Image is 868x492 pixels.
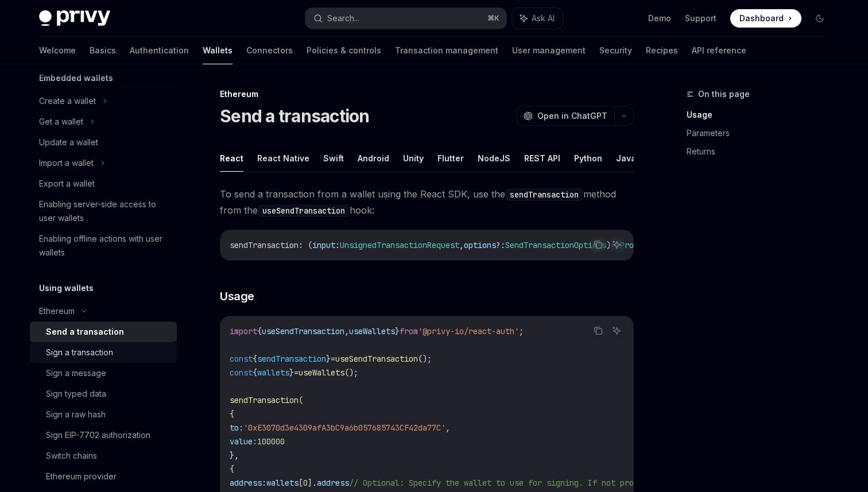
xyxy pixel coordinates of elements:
span: } [395,326,400,336]
h5: Using wallets [39,281,94,295]
span: import [230,326,257,336]
div: Sign a raw hash [46,408,106,421]
button: Python [574,145,602,172]
span: const [230,354,253,364]
span: input [312,240,335,250]
span: address: [230,478,266,488]
a: Security [599,37,632,64]
button: Flutter [437,145,464,172]
a: Sign typed data [30,383,177,404]
a: Dashboard [730,9,801,28]
span: useWallets [299,367,344,378]
span: sendTransaction [230,240,299,250]
div: Search... [327,11,359,25]
span: wallets [266,478,299,488]
div: Ethereum [39,304,75,318]
a: Usage [687,106,838,124]
button: Android [358,145,389,172]
button: Search...⌘K [305,8,506,29]
button: Ask AI [609,323,624,338]
a: Enabling server-side access to user wallets [30,194,177,228]
a: Welcome [39,37,76,64]
span: = [331,354,335,364]
button: Java [616,145,636,172]
div: Ethereum provider [46,470,117,483]
code: useSendTransaction [258,204,350,217]
span: } [326,354,331,364]
span: Open in ChatGPT [537,110,607,122]
div: Sign a message [46,366,106,380]
div: Get a wallet [39,115,83,129]
span: ?: [496,240,505,250]
button: React Native [257,145,309,172]
span: 0 [303,478,308,488]
div: Sign typed data [46,387,106,401]
button: React [220,145,243,172]
span: ( [299,395,303,405]
button: Unity [403,145,424,172]
a: Support [685,13,716,24]
button: Ask AI [609,237,624,252]
span: , [459,240,464,250]
span: SendTransactionOptions [505,240,606,250]
span: : ( [299,240,312,250]
span: ⌘ K [487,14,499,23]
button: Ask AI [512,8,563,29]
button: Swift [323,145,344,172]
h1: Send a transaction [220,106,370,126]
div: Import a wallet [39,156,94,170]
span: // Optional: Specify the wallet to use for signing. If not provided, the first wallet will be used. [349,478,804,488]
a: Recipes [646,37,678,64]
span: { [230,464,234,474]
a: Sign a message [30,363,177,383]
span: '0xE3070d3e4309afA3bC9a6b057685743CF42da77C' [243,423,445,433]
span: , [445,423,450,433]
span: ) [606,240,611,250]
a: Basics [90,37,116,64]
span: { [257,326,262,336]
span: UnsignedTransactionRequest [340,240,459,250]
span: Usage [220,288,254,304]
button: NodeJS [478,145,510,172]
span: options [464,240,496,250]
div: Ethereum [220,88,634,100]
span: to: [230,423,243,433]
span: wallets [257,367,289,378]
div: Update a wallet [39,135,98,149]
a: Sign a raw hash [30,404,177,425]
span: }, [230,450,239,460]
a: Returns [687,142,838,161]
img: dark logo [39,10,110,26]
span: address [317,478,349,488]
div: Enabling server-side access to user wallets [39,197,170,225]
span: sendTransaction [230,395,299,405]
a: Transaction management [395,37,498,64]
a: User management [512,37,586,64]
span: } [289,367,294,378]
span: { [253,367,257,378]
a: Enabling offline actions with user wallets [30,228,177,263]
button: Open in ChatGPT [516,106,614,126]
a: Switch chains [30,445,177,466]
code: sendTransaction [505,188,583,201]
div: Switch chains [46,449,97,463]
span: from [400,326,418,336]
a: Send a transaction [30,321,177,342]
div: Send a transaction [46,325,124,339]
span: Ask AI [532,13,555,24]
span: value: [230,436,257,447]
a: Parameters [687,124,838,142]
a: Sign a transaction [30,342,177,363]
span: 100000 [257,436,285,447]
button: Copy the contents from the code block [591,323,606,338]
span: const [230,367,253,378]
a: Wallets [203,37,232,64]
div: Enabling offline actions with user wallets [39,232,170,259]
span: [ [299,478,303,488]
a: Authentication [130,37,189,64]
a: Ethereum provider [30,466,177,487]
span: (); [418,354,432,364]
div: Sign a transaction [46,346,113,359]
a: Demo [648,13,671,24]
button: REST API [524,145,560,172]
